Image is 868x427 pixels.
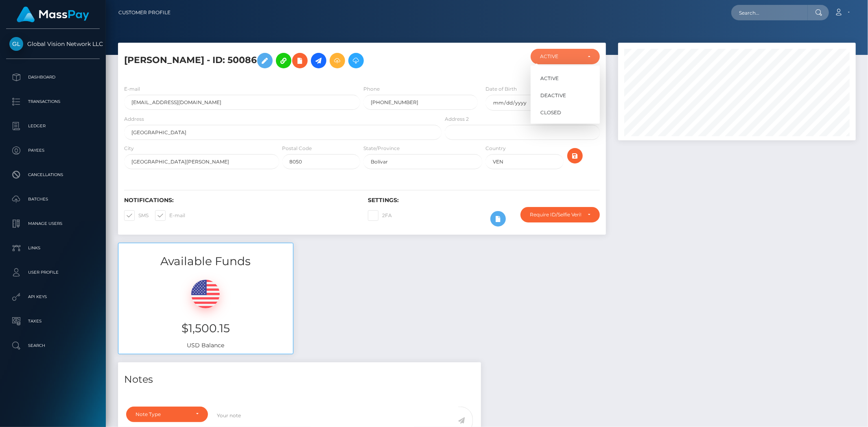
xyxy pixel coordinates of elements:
p: Dashboard [9,71,96,83]
p: Cancellations [9,169,96,181]
label: Postal Code [282,145,312,152]
span: DEACTIVE [540,92,566,99]
a: Initiate Payout [311,53,326,68]
label: E-mail [155,210,185,221]
p: API Keys [9,291,96,303]
span: CLOSED [540,109,561,116]
h4: Notes [124,373,475,387]
a: Dashboard [6,67,100,87]
button: Note Type [126,407,208,422]
label: Address 2 [445,115,469,123]
label: Date of Birth [485,85,517,93]
p: Search [9,340,96,352]
a: Taxes [6,311,100,331]
span: Global Vision Network LLC [6,40,100,48]
label: State/Province [363,145,400,152]
p: Links [9,242,96,254]
label: SMS [124,210,149,221]
a: Cancellations [6,165,100,185]
div: Require ID/Selfie Verification [530,211,581,218]
p: Batches [9,193,96,205]
a: Manage Users [6,213,100,234]
button: Require ID/Selfie Verification [520,207,600,222]
a: Transactions [6,91,100,112]
h3: Available Funds [118,253,293,269]
div: Note Type [136,411,189,418]
h5: [PERSON_NAME] - ID: 50086 [124,49,437,72]
h3: $1,500.15 [125,320,287,336]
label: Phone [363,85,380,93]
a: Customer Profile [118,4,171,21]
p: Taxes [9,315,96,327]
label: Country [485,145,506,152]
a: Search [6,335,100,356]
a: API Keys [6,287,100,307]
div: USD Balance [118,270,293,354]
p: User Profile [9,266,96,279]
h6: Settings: [368,197,599,204]
img: MassPay Logo [17,7,89,22]
label: City [124,145,134,152]
a: Payees [6,140,100,161]
img: Global Vision Network LLC [9,37,23,51]
input: Search... [731,5,808,20]
label: 2FA [368,210,392,221]
a: Links [6,238,100,258]
img: USD.png [191,280,220,308]
p: Transactions [9,96,96,108]
h6: Notifications: [124,197,356,204]
a: User Profile [6,262,100,283]
button: ACTIVE [531,49,600,64]
span: ACTIVE [540,75,559,82]
p: Ledger [9,120,96,132]
label: E-mail [124,85,140,93]
p: Manage Users [9,218,96,230]
a: Ledger [6,116,100,136]
div: ACTIVE [540,53,581,60]
a: Batches [6,189,100,209]
p: Payees [9,144,96,157]
label: Address [124,115,144,123]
